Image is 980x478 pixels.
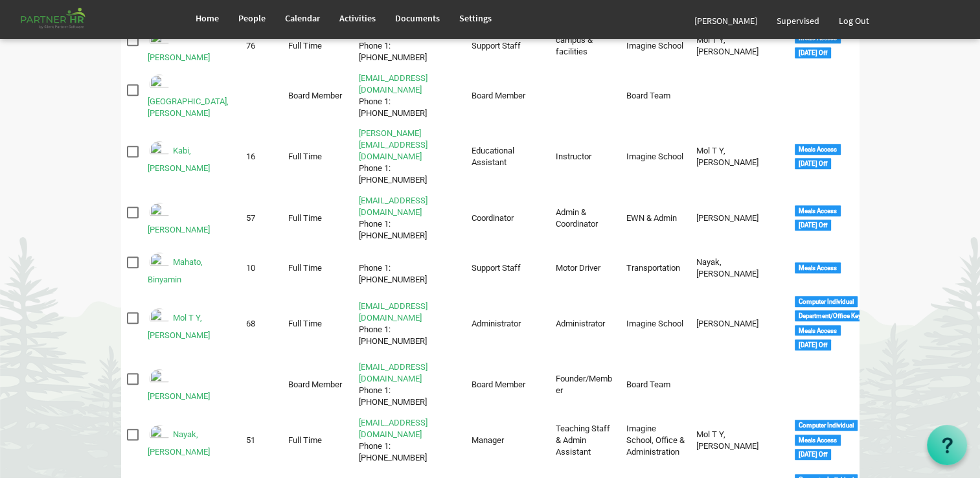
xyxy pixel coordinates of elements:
[620,192,690,244] td: EWN & Admin column header Departments
[620,26,690,66] td: Imagine School column header Departments
[148,429,210,457] a: Nayak, [PERSON_NAME]
[795,435,841,446] div: Meals Access
[795,325,841,336] div: Meals Access
[829,3,879,39] a: Log Out
[550,125,621,188] td: Instructor column header Job Title
[121,125,142,188] td: checkbox
[465,292,549,355] td: Administrator column header Position
[282,415,353,466] td: Full Time column header Personnel Type
[620,415,690,466] td: Imagine School, Office & Administration column header Departments
[121,26,142,66] td: checkbox
[148,225,210,234] a: [PERSON_NAME]
[148,391,210,401] a: [PERSON_NAME]
[795,205,841,216] div: Meals Access
[353,292,466,355] td: principal@imagineschools.inPhone 1: +917974172091 is template cell column header Contact Info
[795,262,841,273] div: Meals Access
[795,296,858,307] div: Computer Individual
[282,359,353,411] td: Board Member column header Personnel Type
[789,415,860,466] td: <div class="tag label label-default">Computer Individual</div> <div class="tag label label-defaul...
[789,292,860,355] td: <div class="tag label label-default">Computer Individual</div> <div class="tag label label-defaul...
[148,256,203,284] a: Mahato, Binyamin
[795,144,841,155] div: Meals Access
[795,158,831,169] div: [DATE] Off
[690,192,789,244] td: Nayak, Madhumita column header Supervisor
[550,415,621,466] td: Teaching Staff & Admin Assistant column header Job Title
[789,192,860,244] td: <div class="tag label label-default">Meals Access</div> <div class="tag label label-default">Sund...
[148,306,171,330] img: Emp-a9999f93-3b6f-4e3c-9aa8-ed568f3d8543.png
[353,359,466,411] td: admin@stepind.orgPhone 1: +918457926072 is template cell column header Contact Info
[142,192,240,244] td: Kashyap, Shelly is template cell column header Full Name
[121,70,142,122] td: checkbox
[789,125,860,188] td: <div class="tag label label-default">Meals Access</div> <div class="tag label label-default">Sund...
[285,12,320,24] span: Calendar
[353,192,466,244] td: communication@stepind.orgPhone 1: +91793376236 is template cell column header Contact Info
[121,192,142,244] td: checkbox
[550,292,621,355] td: Administrator column header Job Title
[240,70,282,122] td: column header ID
[353,70,466,122] td: mickysanjibjena@stepind.orgPhone 1: +919078214189 is template cell column header Contact Info
[240,415,282,466] td: 51 column header ID
[148,251,171,274] img: Emp-1637c222-7ad4-4c63-adbd-afba3a2207f3.png
[550,70,621,122] td: column header Job Title
[142,70,240,122] td: Jena, Micky Sanjib is template cell column header Full Name
[685,3,767,39] a: [PERSON_NAME]
[690,292,789,355] td: Nayak, Labanya Rekha column header Supervisor
[620,125,690,188] td: Imagine School column header Departments
[777,15,819,27] span: Supervised
[789,359,860,411] td: column header Tags
[690,248,789,288] td: Nayak, Himanshu Sekhar column header Supervisor
[690,26,789,66] td: Mol T Y, Smitha column header Supervisor
[240,26,282,66] td: 76 column header ID
[795,47,831,58] div: [DATE] Off
[620,248,690,288] td: Transportation column header Departments
[550,359,621,411] td: Founder/Member column header Job Title
[465,359,549,411] td: Board Member column header Position
[795,420,858,431] div: Computer Individual
[148,139,171,163] img: Emp-882b93ba-a2df-4879-a1b5-e9990336fd52.png
[148,97,229,118] a: [GEOGRAPHIC_DATA], [PERSON_NAME]
[148,146,210,174] a: Kabi, [PERSON_NAME]
[620,359,690,411] td: Board Team column header Departments
[359,128,427,161] a: [PERSON_NAME][EMAIL_ADDRESS][DOMAIN_NAME]
[465,70,549,122] td: Board Member column header Position
[148,312,210,340] a: Mol T Y, [PERSON_NAME]
[353,125,466,188] td: manasi@imagineschools.inPhone 1: +919556635966 is template cell column header Contact Info
[767,3,829,39] a: Supervised
[148,73,171,96] img: Emp-314a2e4f-2472-495b-91ee-46af4e604102.png
[121,292,142,355] td: checkbox
[142,248,240,288] td: Mahato, Binyamin is template cell column header Full Name
[789,26,860,66] td: <div class="tag label label-default">Meals Access</div> <div class="tag label label-default">Sund...
[465,192,549,244] td: Coordinator column header Position
[282,192,353,244] td: Full Time column header Personnel Type
[690,125,789,188] td: Mol T Y, Smitha column header Supervisor
[282,292,353,355] td: Full Time column header Personnel Type
[240,292,282,355] td: 68 column header ID
[121,359,142,411] td: checkbox
[240,125,282,188] td: 16 column header ID
[142,415,240,466] td: Nayak, Deepti Mayee is template cell column header Full Name
[148,423,171,446] img: Emp-e8d138cb-afa5-4680-a833-08e56b6a8711.png
[282,70,353,122] td: Board Member column header Personnel Type
[690,359,789,411] td: column header Supervisor
[148,28,171,52] img: Emp-b5133725-a088-4fb2-a21a-816fa52aaa5c.png
[690,70,789,122] td: column header Supervisor
[196,12,219,24] span: Home
[121,415,142,466] td: checkbox
[789,248,860,288] td: <div class="tag label label-default">Meals Access</div> column header Tags
[282,248,353,288] td: Full Time column header Personnel Type
[795,339,831,350] div: [DATE] Off
[240,192,282,244] td: 57 column header ID
[620,70,690,122] td: Board Team column header Departments
[465,125,549,188] td: Educational Assistant column header Position
[238,12,266,24] span: People
[353,248,466,288] td: Phone 1: +917029624118 is template cell column header Contact Info
[359,362,427,383] a: [EMAIL_ADDRESS][DOMAIN_NAME]
[795,310,869,321] div: Department/Office Keys
[395,12,440,24] span: Documents
[465,26,549,66] td: Support Staff column header Position
[282,125,353,188] td: Full Time column header Personnel Type
[240,248,282,288] td: 10 column header ID
[142,359,240,411] td: Nayak, Abhijit is template cell column header Full Name
[240,359,282,411] td: column header ID
[465,248,549,288] td: Support Staff column header Position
